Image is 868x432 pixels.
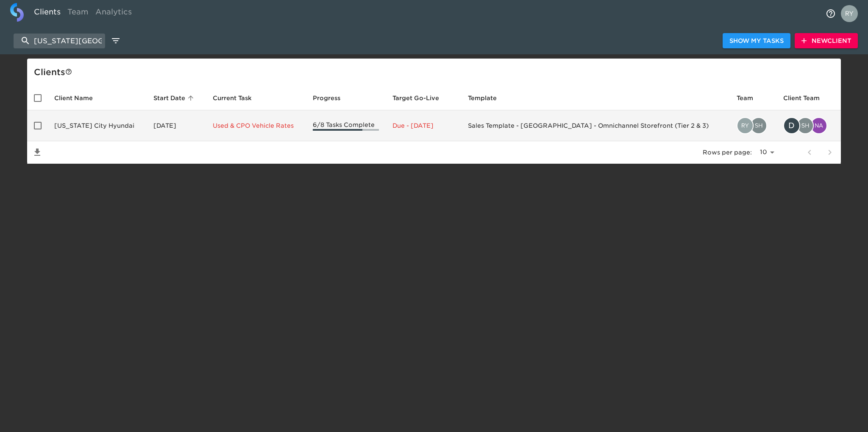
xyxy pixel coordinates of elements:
[147,110,206,141] td: [DATE]
[27,86,841,164] table: enhanced table
[821,3,841,24] button: notifications
[801,36,851,46] span: New Client
[65,68,72,75] svg: This is a list of all of your clients and clients shared with you
[213,121,299,130] p: Used & CPO Vehicle Rates
[10,3,24,22] img: logo
[841,5,858,22] img: Profile
[392,121,454,130] p: Due - [DATE]
[14,34,105,48] input: search
[755,146,777,159] select: rows per page
[737,118,753,133] img: ryan.dale@roadster.com
[313,93,351,103] span: Progress
[47,110,147,141] td: [US_STATE] City Hyundai
[703,148,752,157] p: Rows per page:
[392,93,439,103] span: Calculated based on the start date and the duration of all Tasks contained in this Hub.
[783,93,831,103] span: Client Team
[795,33,858,49] button: NewClient
[737,93,764,103] span: Team
[783,117,800,134] div: D
[737,117,770,134] div: ryan.dale@roadster.com, shashikar.shamboor@cdk.com
[108,34,123,48] button: edit
[31,3,64,24] a: Clients
[392,93,450,103] span: Target Go-Live
[468,93,508,103] span: Template
[306,110,386,141] td: 6/8 Tasks Complete
[729,36,784,46] span: Show My Tasks
[798,118,813,133] img: shashikar.shamboor@cdk.com
[64,3,92,24] a: Team
[783,117,834,134] div: dyoung@kansascityhyundai.com, shashikar.shamboor@cdk.com, naresh.bodla@cdk.com
[153,93,196,103] span: Start Date
[213,93,263,103] span: Current Task
[54,93,104,103] span: Client Name
[27,142,47,163] button: Save List
[723,33,790,49] button: Show My Tasks
[34,65,837,79] div: Client s
[751,118,766,133] img: shashikar.shamboor@cdk.com
[92,3,135,24] a: Analytics
[461,110,730,141] td: Sales Template - [GEOGRAPHIC_DATA] - Omnichannel Storefront (Tier 2 & 3)
[213,93,252,103] span: This is the next Task in this Hub that should be completed
[811,118,826,133] img: naresh.bodla@cdk.com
